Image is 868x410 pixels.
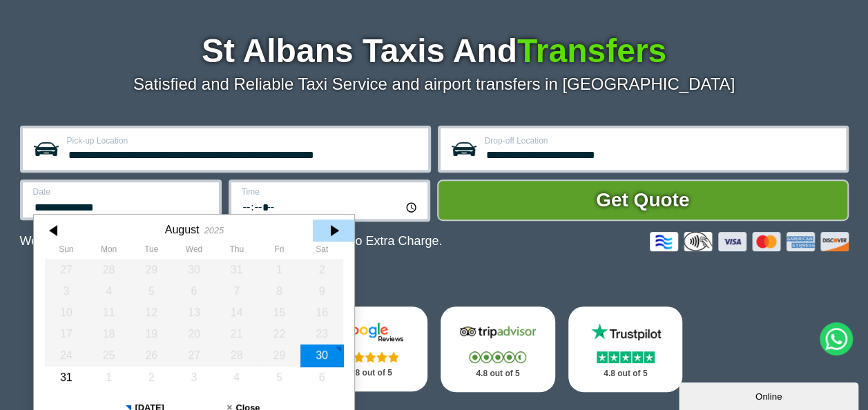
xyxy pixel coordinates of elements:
[300,344,343,366] div: 30 August 2025
[258,323,300,344] div: 22 August 2025
[130,280,173,302] div: 05 August 2025
[328,364,412,382] p: 4.8 out of 5
[45,244,88,258] th: Sunday
[173,323,215,344] div: 20 August 2025
[437,179,849,221] button: Get Quote
[456,365,540,382] p: 4.8 out of 5
[45,280,88,302] div: 03 August 2025
[284,234,442,248] span: The Car at No Extra Charge.
[258,280,300,302] div: 08 August 2025
[258,367,300,388] div: 05 September 2025
[441,306,555,392] a: Tripadvisor Stars 4.8 out of 5
[650,232,849,251] img: Credit And Debit Cards
[258,302,300,323] div: 15 August 2025
[173,367,215,388] div: 03 September 2025
[87,323,130,344] div: 18 August 2025
[45,367,88,388] div: 31 August 2025
[87,259,130,280] div: 28 July 2025
[469,351,526,363] img: Stars
[173,244,215,258] th: Wednesday
[87,344,130,366] div: 25 August 2025
[313,306,427,391] a: Google Stars 4.8 out of 5
[67,137,420,145] label: Pick-up Location
[45,323,88,344] div: 17 August 2025
[597,351,655,363] img: Stars
[300,302,343,323] div: 16 August 2025
[300,367,343,388] div: 06 September 2025
[258,259,300,280] div: 01 August 2025
[20,75,849,94] p: Satisfied and Reliable Taxi Service and airport transfers in [GEOGRAPHIC_DATA]
[130,302,173,323] div: 12 August 2025
[456,322,539,342] img: Tripadvisor
[568,306,683,392] a: Trustpilot Stars 4.8 out of 5
[215,323,258,344] div: 21 August 2025
[258,244,300,258] th: Friday
[87,367,130,388] div: 01 September 2025
[300,259,343,280] div: 02 August 2025
[45,302,88,323] div: 10 August 2025
[517,32,666,69] span: Transfers
[130,259,173,280] div: 29 July 2025
[215,244,258,258] th: Thursday
[45,259,88,280] div: 27 July 2025
[300,323,343,344] div: 23 August 2025
[215,344,258,366] div: 28 August 2025
[215,367,258,388] div: 04 September 2025
[87,244,130,258] th: Monday
[300,244,343,258] th: Saturday
[87,280,130,302] div: 04 August 2025
[584,365,668,382] p: 4.8 out of 5
[164,223,199,236] div: August
[300,280,343,302] div: 09 August 2025
[130,367,173,388] div: 02 September 2025
[215,280,258,302] div: 07 August 2025
[130,344,173,366] div: 26 August 2025
[20,35,849,68] h1: St Albans Taxis And
[20,234,443,248] p: We Now Accept Card & Contactless Payment In
[215,302,258,323] div: 14 August 2025
[173,259,215,280] div: 30 July 2025
[258,344,300,366] div: 29 August 2025
[173,344,215,366] div: 27 August 2025
[130,323,173,344] div: 19 August 2025
[485,137,838,145] label: Drop-off Location
[679,380,861,410] iframe: chat widget
[173,302,215,323] div: 13 August 2025
[215,259,258,280] div: 31 July 2025
[329,322,412,342] img: Google
[130,244,173,258] th: Tuesday
[584,322,667,342] img: Trustpilot
[33,188,211,196] label: Date
[342,351,399,362] img: Stars
[173,280,215,302] div: 06 August 2025
[45,344,88,366] div: 24 August 2025
[87,302,130,323] div: 11 August 2025
[204,225,223,235] div: 2025
[242,188,419,196] label: Time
